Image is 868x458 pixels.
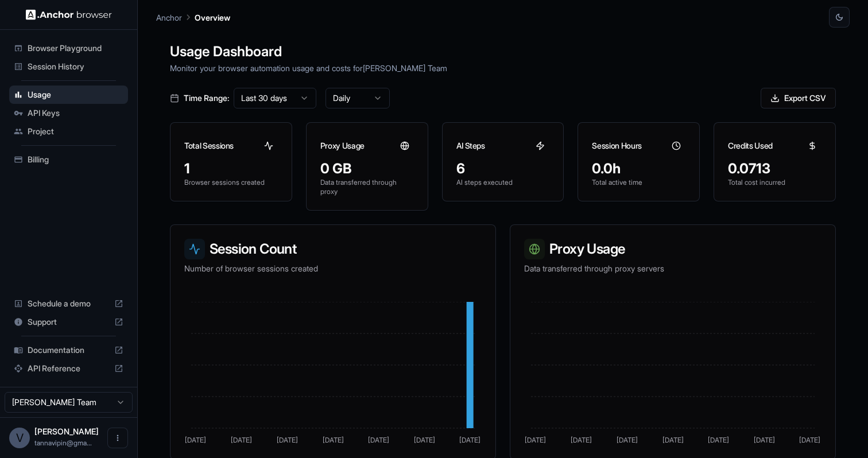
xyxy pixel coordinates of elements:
tspan: [DATE] [571,436,592,444]
span: API Keys [28,107,123,119]
tspan: [DATE] [708,436,729,444]
h3: Credits Used [728,140,773,152]
p: Browser sessions created [184,178,278,187]
div: 0.0h [592,160,685,178]
span: Browser Playground [28,42,123,54]
div: Usage [9,86,128,104]
tspan: [DATE] [799,436,820,444]
p: Anchor [156,11,182,24]
span: Vipin Tanna [34,426,99,436]
tspan: [DATE] [323,436,344,444]
div: 0.0713 [728,160,821,178]
tspan: [DATE] [754,436,775,444]
div: Schedule a demo [9,294,128,313]
span: tannavipin@gmail.com [34,438,92,447]
h3: Total Sessions [184,140,234,152]
p: AI steps executed [456,178,550,187]
div: 0 GB [320,160,414,178]
nav: breadcrumb [156,11,230,24]
div: Billing [9,150,128,169]
span: Support [28,316,110,328]
h3: Proxy Usage [524,239,821,259]
tspan: [DATE] [231,436,252,444]
span: Project [28,126,123,137]
h1: Usage Dashboard [170,41,836,62]
span: Usage [28,89,123,100]
p: Number of browser sessions created [184,263,482,274]
span: Time Range: [184,92,229,104]
p: Total cost incurred [728,178,821,187]
tspan: [DATE] [277,436,298,444]
h3: Session Hours [592,140,641,152]
div: 6 [456,160,550,178]
div: API Reference [9,359,128,378]
span: Schedule a demo [28,298,110,309]
p: Overview [195,11,230,24]
div: Project [9,122,128,141]
tspan: [DATE] [617,436,638,444]
div: API Keys [9,104,128,122]
span: Documentation [28,344,110,356]
h3: Proxy Usage [320,140,365,152]
div: Documentation [9,341,128,359]
tspan: [DATE] [368,436,389,444]
h3: AI Steps [456,140,485,152]
p: Total active time [592,178,685,187]
div: V [9,428,30,448]
tspan: [DATE] [459,436,480,444]
div: Support [9,313,128,331]
button: Export CSV [761,88,836,108]
div: Browser Playground [9,39,128,57]
div: 1 [184,160,278,178]
tspan: [DATE] [185,436,206,444]
span: Billing [28,154,123,165]
p: Monitor your browser automation usage and costs for [PERSON_NAME] Team [170,62,836,74]
h3: Session Count [184,239,482,259]
p: Data transferred through proxy [320,178,414,196]
div: Session History [9,57,128,76]
tspan: [DATE] [414,436,435,444]
span: Session History [28,61,123,72]
tspan: [DATE] [525,436,546,444]
tspan: [DATE] [662,436,684,444]
button: Open menu [107,428,128,448]
span: API Reference [28,363,110,374]
p: Data transferred through proxy servers [524,263,821,274]
img: Anchor Logo [26,9,112,20]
